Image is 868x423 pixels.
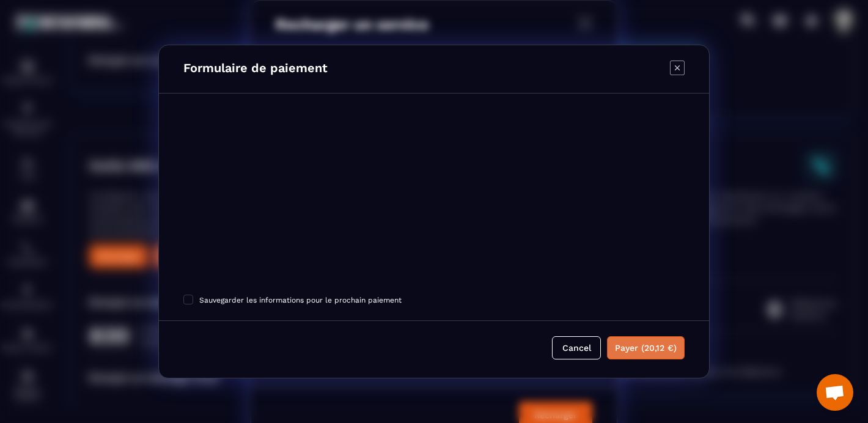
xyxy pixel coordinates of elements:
[552,336,601,359] button: Cancel
[607,336,685,359] button: Payer (20,12 €)
[199,296,402,304] span: Sauvegarder les informations pour le prochain paiement
[181,125,687,289] iframe: Cadre de saisie sécurisé pour le paiement
[183,61,328,78] h4: Formulaire de paiement
[817,374,853,411] div: Ouvrir le chat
